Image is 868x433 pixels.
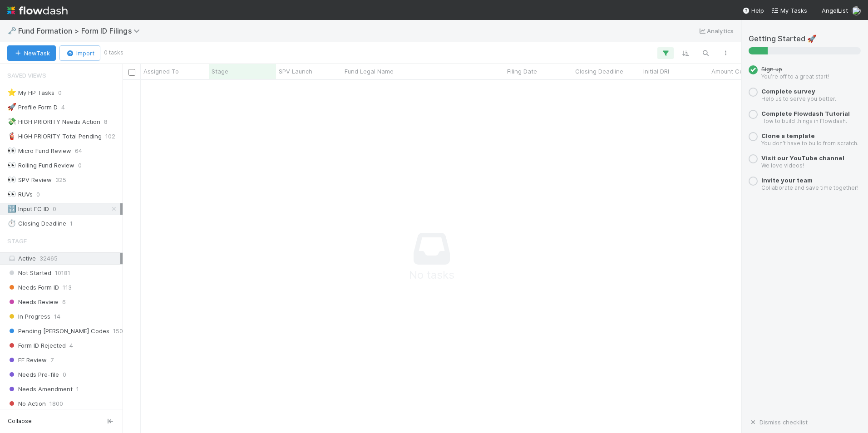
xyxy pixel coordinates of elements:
div: SPV Review [7,174,52,186]
a: Visit our YouTube channel [761,154,844,162]
span: 102 [105,131,115,142]
span: 👀 [7,176,16,183]
span: Fund Formation > Form ID Filings [18,26,144,35]
span: Needs Review [7,296,59,308]
button: NewTask [7,45,56,61]
span: 1 [76,384,79,395]
span: Fund Legal Name [345,67,394,76]
span: 14 [54,311,60,322]
span: 0 [78,160,82,171]
span: Needs Amendment [7,384,73,395]
span: 💸 [7,118,16,125]
div: Help [742,6,764,15]
span: Pending [PERSON_NAME] Codes [7,325,109,337]
a: Invite your team [761,177,813,184]
a: Complete Flowdash Tutorial [761,110,850,117]
div: Rolling Fund Review [7,160,74,171]
div: RUVs [7,189,33,200]
div: Active [7,253,120,264]
span: ⭐ [7,89,16,96]
a: Clone a template [761,132,815,139]
span: ⏱️ [7,219,16,227]
span: 0 [53,203,56,215]
div: Micro Fund Review [7,145,71,157]
span: 🚀 [7,103,16,111]
span: Form ID Rejected [7,340,66,351]
span: 6 [62,296,66,308]
span: Amount Committed [711,67,766,76]
span: My Tasks [771,7,807,14]
span: Filing Date [507,67,537,76]
span: Initial DRI [643,67,669,76]
div: HIGH PRIORITY Total Pending [7,131,102,142]
button: Import [59,45,100,61]
small: You don’t have to build from scratch. [761,140,858,147]
span: 150 [113,325,123,337]
span: 1800 [49,398,63,409]
small: 0 tasks [104,49,123,57]
span: Stage [7,232,27,250]
span: Saved Views [7,66,46,84]
small: Collaborate and save time together! [761,184,858,191]
span: AngelList [822,7,848,14]
a: My Tasks [771,6,807,15]
span: Collapse [8,417,32,425]
span: 🧯 [7,132,16,140]
span: 👀 [7,147,16,154]
span: FF Review [7,354,47,366]
a: Dismiss checklist [749,418,808,426]
img: avatar_7d33b4c2-6dd7-4bf3-9761-6f087fa0f5c6.png [852,6,861,15]
span: Sign up [761,65,782,73]
div: Input FC ID [7,203,49,215]
div: Prefile Form D [7,102,58,113]
span: 🔢 [7,205,16,212]
span: 32465 [39,255,58,262]
span: Closing Deadline [575,67,623,76]
a: Complete survey [761,88,815,95]
span: 7 [50,354,54,366]
span: Assigned To [143,67,179,76]
small: We love videos! [761,162,804,169]
small: How to build things in Flowdash. [761,118,847,124]
span: 👀 [7,161,16,169]
span: 👀 [7,190,16,198]
span: 1 [70,218,73,229]
span: 4 [61,102,65,113]
span: Stage [212,67,228,76]
span: 🗝️ [7,27,16,34]
span: 10181 [55,267,70,279]
span: 0 [58,87,62,98]
img: logo-inverted-e16ddd16eac7371096b0.svg [7,3,68,18]
span: No Action [7,398,46,409]
span: 325 [55,174,66,186]
span: 64 [75,145,82,157]
span: 0 [36,189,40,200]
input: Toggle All Rows Selected [128,69,135,76]
small: Help us to serve you better. [761,95,836,102]
div: HIGH PRIORITY Needs Action [7,116,100,128]
span: Needs Form ID [7,282,59,293]
span: Not Started [7,267,51,279]
div: Closing Deadline [7,218,66,229]
span: SPV Launch [279,67,312,76]
a: Analytics [698,25,734,36]
span: 4 [69,340,73,351]
span: 0 [63,369,66,380]
span: 113 [63,282,72,293]
span: In Progress [7,311,50,322]
small: You’re off to a great start! [761,73,829,80]
span: 8 [104,116,108,128]
h5: Getting Started 🚀 [749,34,861,44]
span: Needs Pre-file [7,369,59,380]
div: My HP Tasks [7,87,54,98]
